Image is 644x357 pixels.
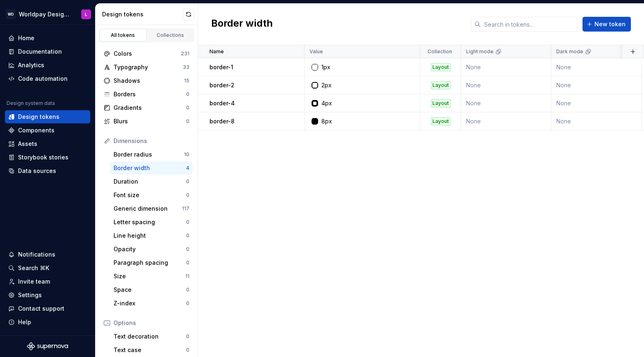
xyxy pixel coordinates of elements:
[114,245,186,253] div: Opacity
[110,229,193,242] a: Line height0
[18,318,31,326] div: Help
[100,101,193,114] a: Gradients0
[5,316,90,329] button: Help
[18,264,49,272] div: Search ⌘K
[583,17,631,32] button: New token
[5,151,90,164] a: Storybook stories
[431,81,451,89] div: Layout
[594,20,626,28] span: New token
[100,61,193,74] a: Typography33
[114,63,183,71] div: Typography
[321,63,330,71] div: 1px
[186,287,189,293] div: 0
[551,94,642,112] td: None
[100,47,193,60] a: Colors231
[461,112,551,130] td: None
[551,58,642,76] td: None
[209,63,233,71] p: border-1
[5,59,90,72] a: Analytics
[18,153,68,161] div: Storybook stories
[5,289,90,302] a: Settings
[114,50,181,58] div: Colors
[114,232,186,240] div: Line height
[114,117,186,125] div: Blurs
[184,77,189,84] div: 15
[114,137,189,145] div: Dimensions
[18,305,64,313] div: Contact support
[321,117,332,125] div: 8px
[110,148,193,161] a: Border radius10
[110,202,193,215] a: Generic dimension117
[186,347,189,353] div: 0
[185,273,189,280] div: 11
[431,99,451,107] div: Layout
[110,270,193,283] a: Size11
[18,61,44,69] div: Analytics
[209,117,234,125] p: border-8
[186,192,189,198] div: 0
[18,277,50,286] div: Invite team
[186,246,189,252] div: 0
[114,259,186,267] div: Paragraph spacing
[5,32,90,45] a: Home
[110,297,193,310] a: Z-index0
[6,9,16,19] div: WD
[18,250,55,259] div: Notifications
[182,205,189,212] div: 117
[18,126,55,134] div: Components
[481,17,578,32] input: Search in tokens...
[114,286,186,294] div: Space
[184,151,189,158] div: 10
[5,248,90,261] button: Notifications
[321,99,332,107] div: 4px
[431,63,451,71] div: Layout
[186,165,189,171] div: 4
[19,10,71,18] div: Worldpay Design System
[110,256,193,269] a: Paragraph spacing0
[466,48,494,55] p: Light mode
[5,164,90,177] a: Data sources
[18,113,59,121] div: Design tokens
[5,110,90,123] a: Design tokens
[186,219,189,225] div: 0
[110,216,193,229] a: Letter spacing0
[5,72,90,85] a: Code automation
[431,117,451,125] div: Layout
[110,161,193,175] a: Border width4
[7,100,55,107] div: Design system data
[110,175,193,188] a: Duration0
[186,105,189,111] div: 0
[186,333,189,340] div: 0
[102,32,143,39] div: All tokens
[211,17,273,32] h2: Border width
[114,205,182,213] div: Generic dimension
[18,140,37,148] div: Assets
[186,178,189,185] div: 0
[461,94,551,112] td: None
[150,32,191,39] div: Collections
[209,81,234,89] p: border-2
[114,332,186,341] div: Text decoration
[110,343,193,357] a: Text case0
[114,177,186,186] div: Duration
[186,118,189,125] div: 0
[461,76,551,94] td: None
[100,115,193,128] a: Blurs0
[209,99,235,107] p: border-4
[100,88,193,101] a: Borders0
[110,243,193,256] a: Opacity0
[321,81,332,89] div: 2px
[5,275,90,288] a: Invite team
[114,218,186,226] div: Letter spacing
[114,319,189,327] div: Options
[114,90,186,98] div: Borders
[114,272,185,280] div: Size
[18,167,56,175] div: Data sources
[5,302,90,315] button: Contact support
[27,342,68,350] svg: Supernova Logo
[181,50,189,57] div: 231
[85,11,87,18] div: L
[186,232,189,239] div: 0
[428,48,452,55] p: Collection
